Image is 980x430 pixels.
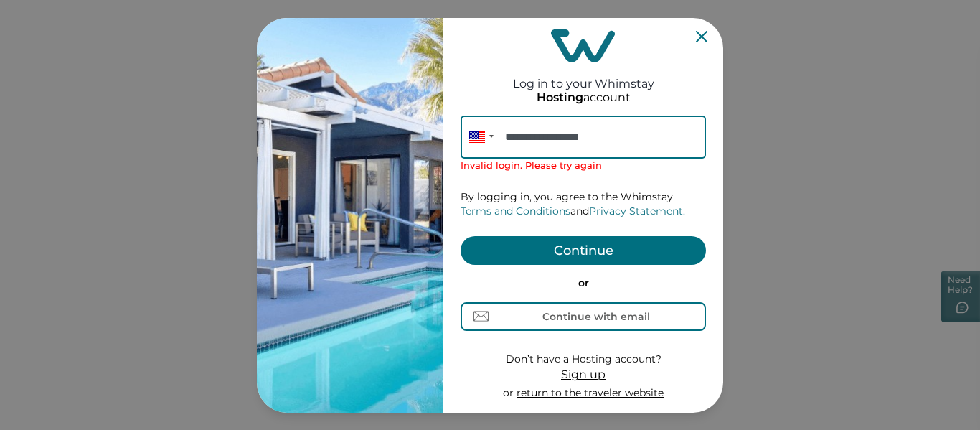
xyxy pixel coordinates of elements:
h2: Log in to your Whimstay [513,62,654,90]
p: account [537,90,631,105]
p: Invalid login. Please try again [461,159,706,173]
p: Don’t have a Hosting account? [503,352,664,367]
button: Continue [461,236,706,265]
img: auth-banner [257,18,443,413]
span: Sign up [561,368,606,381]
a: return to the traveler website [517,386,664,399]
p: or [503,386,664,401]
div: United States: + 1 [461,116,498,159]
img: login-logo [551,29,616,62]
div: Continue with email [542,311,650,322]
a: Privacy Statement. [589,205,685,218]
p: By logging in, you agree to the Whimstay and [461,190,706,218]
a: Terms and Conditions [461,205,570,218]
button: Close [696,31,707,42]
p: Hosting [537,90,583,105]
button: Continue with email [461,302,706,331]
p: or [461,276,706,291]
